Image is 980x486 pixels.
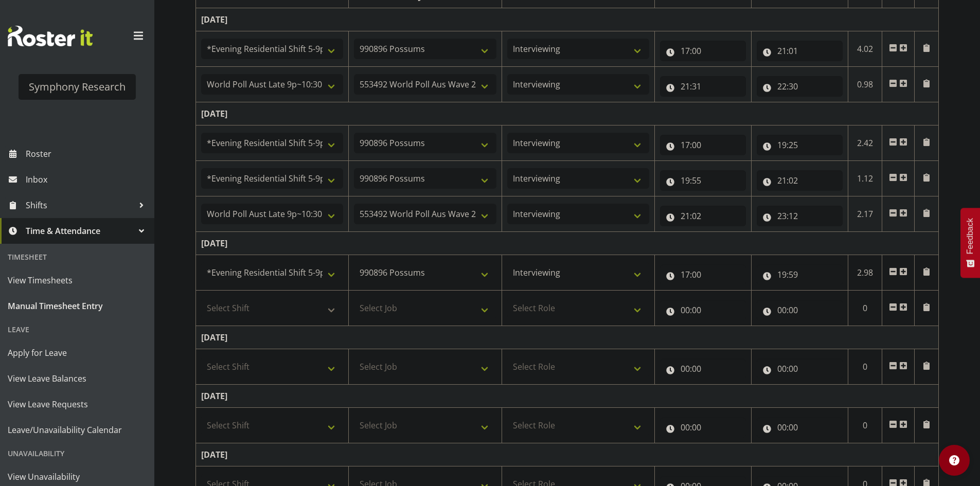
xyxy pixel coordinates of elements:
td: [DATE] [196,326,939,349]
td: 0 [848,408,882,443]
td: [DATE] [196,102,939,125]
input: Click to select... [757,76,843,97]
span: Time & Attendance [26,223,134,239]
td: [DATE] [196,232,939,255]
input: Click to select... [757,300,843,320]
a: View Leave Balances [3,366,152,391]
td: 0 [848,291,882,326]
input: Click to select... [757,170,843,191]
a: View Leave Requests [3,391,152,417]
input: Click to select... [660,358,746,379]
input: Click to select... [757,417,843,438]
span: View Leave Balances [8,371,147,386]
span: Apply for Leave [8,345,147,361]
span: View Leave Requests [8,397,147,412]
input: Click to select... [757,358,843,379]
span: Feedback [966,218,975,254]
td: 2.42 [848,125,882,161]
span: Shifts [26,197,134,213]
input: Click to select... [660,41,746,61]
input: Click to select... [660,417,746,438]
a: View Timesheets [3,267,152,293]
input: Click to select... [660,264,746,285]
input: Click to select... [757,135,843,155]
a: Leave/Unavailability Calendar [3,417,152,443]
input: Click to select... [660,206,746,226]
span: Roster [26,146,149,161]
input: Click to select... [660,76,746,97]
img: help-xxl-2.png [949,455,959,465]
input: Click to select... [757,41,843,61]
td: 2.17 [848,196,882,232]
input: Click to select... [660,135,746,155]
td: 0 [848,349,882,385]
td: 1.12 [848,161,882,196]
span: Leave/Unavailability Calendar [8,422,147,438]
a: Apply for Leave [3,340,152,366]
span: View Unavailability [8,469,147,484]
span: View Timesheets [8,273,147,288]
input: Click to select... [660,170,746,191]
td: [DATE] [196,443,939,466]
div: Unavailability [3,443,152,464]
td: 0.98 [848,67,882,102]
input: Click to select... [660,300,746,320]
td: [DATE] [196,8,939,31]
div: Symphony Research [29,79,126,95]
button: Feedback - Show survey [960,208,980,278]
td: [DATE] [196,385,939,408]
span: Manual Timesheet Entry [8,298,147,314]
div: Timesheet [3,246,152,267]
input: Click to select... [757,264,843,285]
td: 4.02 [848,31,882,67]
img: Rosterit website logo [8,26,93,46]
a: Manual Timesheet Entry [3,293,152,319]
input: Click to select... [757,206,843,226]
span: Inbox [26,172,149,187]
div: Leave [3,319,152,340]
td: 2.98 [848,255,882,291]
